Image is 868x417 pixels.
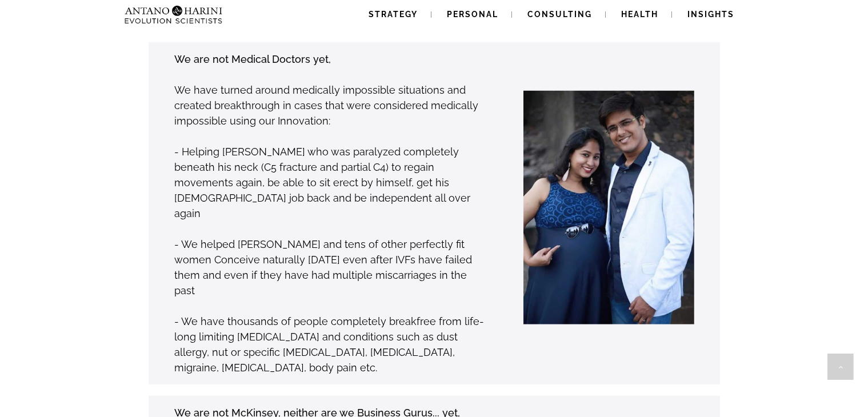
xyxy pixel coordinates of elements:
[175,314,487,375] p: - We have thousands of people completely breakfree from life-long limiting [MEDICAL_DATA] and con...
[175,82,487,129] p: We have turned around medically impossible situations and created breakthrough in cases that were...
[369,10,418,19] span: Strategy
[622,10,659,19] span: Health
[447,10,499,19] span: Personal
[688,10,735,19] span: Insights
[528,10,593,19] span: Consulting
[175,236,487,298] p: - We helped [PERSON_NAME] and tens of other perfectly fit women Conceive naturally [DATE] even af...
[175,53,331,65] strong: We are not Medical Doctors yet,
[175,144,487,221] p: - Helping [PERSON_NAME] who was paralyzed completely beneath his neck (C5 fracture and partial C4...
